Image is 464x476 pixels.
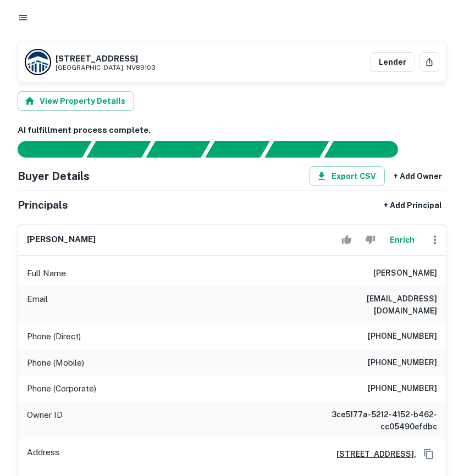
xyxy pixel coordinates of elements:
a: [STREET_ADDRESS], [328,448,416,460]
p: Owner ID [27,408,63,433]
h6: [PHONE_NUMBER] [368,356,437,369]
span: [GEOGRAPHIC_DATA], NV89103 [56,64,156,71]
a: Lender [370,52,415,72]
p: Phone (Mobile) [27,356,84,369]
h6: [STREET_ADDRESS] [56,54,156,63]
p: Email [27,293,48,317]
div: Your request is received and processing... [86,141,151,158]
button: + Add Principal [379,195,446,215]
h5: Principals [18,197,68,213]
button: Enrich [384,229,419,251]
h6: [PERSON_NAME] [27,233,96,246]
p: Full Name [27,267,66,280]
button: + Add Owner [389,166,446,186]
button: Reject [361,229,380,251]
button: Copy Address [421,446,437,462]
h6: [EMAIL_ADDRESS][DOMAIN_NAME] [305,293,437,317]
button: View Property Details [18,91,134,111]
p: Address [27,446,59,462]
p: Phone (Corporate) [27,382,96,395]
h6: AI fulfillment process complete. [18,124,446,137]
div: Principals found, AI now looking for contact information... [205,141,269,158]
button: Accept [337,229,356,251]
iframe: Chat Widget [409,388,464,441]
h4: Buyer Details [18,168,90,184]
h6: [PHONE_NUMBER] [368,382,437,395]
h6: [PERSON_NAME] [373,267,437,280]
div: Sending borrower request to AI... [4,141,87,158]
p: Phone (Direct) [27,330,81,343]
div: Principals found, still searching for contact information. This may take time... [264,141,329,158]
h6: [PHONE_NUMBER] [368,330,437,343]
h6: 3ce5177a-5212-4152-b462-cc05490efdbc [305,408,437,433]
div: Documents found, AI parsing details... [146,141,210,158]
div: AI fulfillment process complete. [324,141,411,158]
button: Export CSV [310,166,385,186]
